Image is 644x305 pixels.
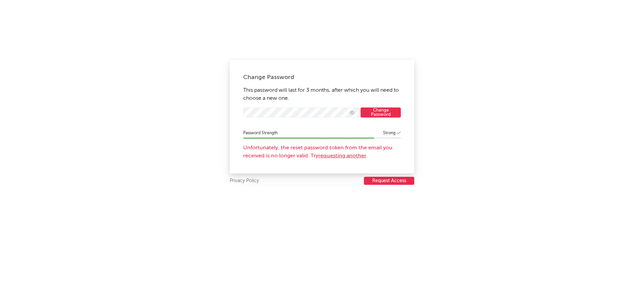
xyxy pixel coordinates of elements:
[364,177,414,185] a: Request Access
[243,144,401,160] div: Unfortunately, the reset password token from the email you received is no longer valid. Try .
[383,129,395,137] div: Strong
[243,129,401,137] div: Password Strength
[318,153,366,159] a: requesting another
[230,177,259,185] a: Privacy Policy
[361,107,401,118] button: Change Password
[230,60,414,173] div: This password will last for 3 months, after which you will need to choose a new one.
[243,73,401,81] div: Change Password
[364,177,414,185] button: Request Access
